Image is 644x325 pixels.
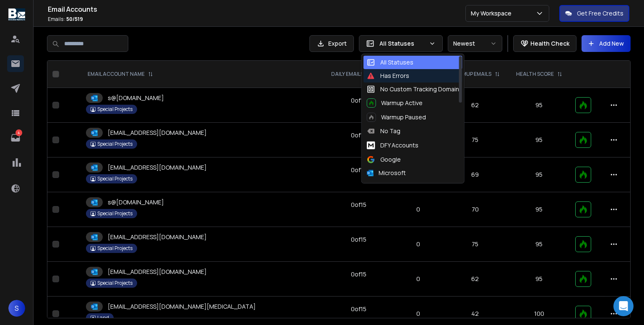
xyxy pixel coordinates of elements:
[442,227,508,262] td: 75
[97,245,132,252] p: Special Projects
[442,123,508,157] td: 75
[530,39,569,48] p: Health Check
[108,94,164,102] p: s@[DOMAIN_NAME]
[351,270,366,279] div: 0 of 15
[88,71,153,77] div: EMAIL ACCOUNT NAME
[367,140,418,150] div: DFY Accounts
[351,235,366,244] div: 0 of 15
[582,35,631,52] button: Add New
[367,98,423,108] div: Warmup Active
[351,201,366,209] div: 0 of 15
[508,88,570,123] td: 95
[97,175,132,182] p: Special Projects
[108,198,164,206] p: s@[DOMAIN_NAME]
[508,123,570,157] td: 95
[351,305,366,313] div: 0 of 15
[471,9,515,18] p: My Workspace
[48,4,465,14] h1: Email Accounts
[516,71,554,77] p: HEALTH SCORE
[48,16,465,23] p: Emails :
[108,268,207,276] p: [EMAIL_ADDRESS][DOMAIN_NAME]
[367,155,401,164] div: Google
[367,127,400,135] div: No Tag
[442,262,508,297] td: 62
[442,157,508,192] td: 69
[108,233,207,241] p: [EMAIL_ADDRESS][DOMAIN_NAME]
[400,205,437,214] p: 0
[7,129,24,146] a: 4
[451,71,491,77] p: WARMUP EMAILS
[97,315,109,321] p: Land
[577,9,623,18] p: Get Free Credits
[400,240,437,248] p: 0
[97,210,132,217] p: Special Projects
[309,35,354,52] button: Export
[442,192,508,227] td: 70
[508,192,570,227] td: 95
[367,72,409,80] div: Has Errors
[8,8,25,21] img: logo
[108,163,207,172] p: [EMAIL_ADDRESS][DOMAIN_NAME]
[351,166,366,174] div: 0 of 15
[442,88,508,123] td: 62
[351,131,366,139] div: 0 of 15
[97,141,132,147] p: Special Projects
[331,71,378,77] p: DAILY EMAILS SENT
[513,35,576,52] button: Health Check
[508,262,570,297] td: 95
[97,106,132,113] p: Special Projects
[367,58,413,67] div: All Statuses
[8,300,25,317] button: S
[448,35,502,52] button: Newest
[108,302,256,311] p: [EMAIL_ADDRESS][DOMAIN_NAME][MEDICAL_DATA]
[559,5,629,22] button: Get Free Credits
[367,85,459,93] div: No Custom Tracking Domain
[508,227,570,262] td: 95
[367,113,426,122] div: Warmup Paused
[400,275,437,283] p: 0
[379,39,426,48] p: All Statuses
[367,169,406,177] div: Microsoft
[97,280,132,286] p: Special Projects
[508,157,570,192] td: 95
[16,129,22,136] p: 4
[351,96,366,105] div: 0 of 15
[613,296,634,316] div: Open Intercom Messenger
[108,129,207,137] p: [EMAIL_ADDRESS][DOMAIN_NAME]
[66,15,83,23] span: 50 / 519
[400,310,437,318] p: 0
